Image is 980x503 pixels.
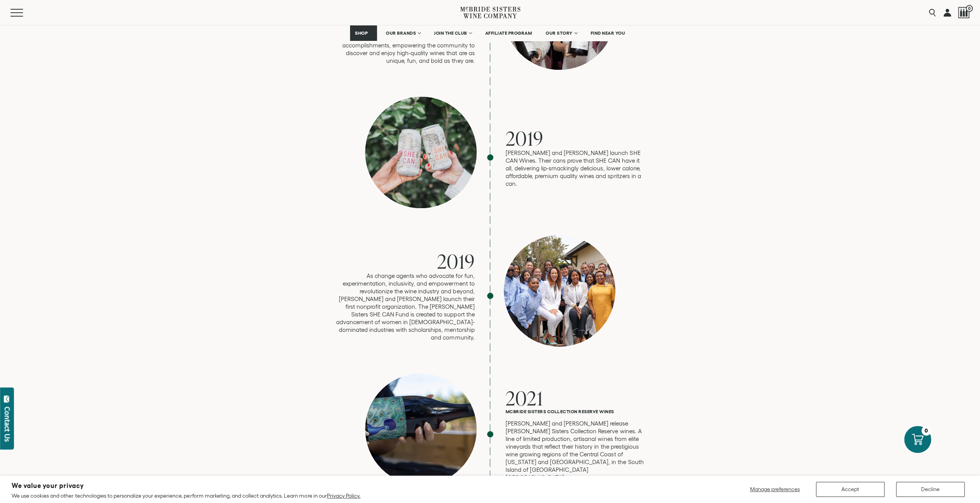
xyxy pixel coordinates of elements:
button: Accept [816,482,885,497]
span: 2019 [506,125,543,151]
div: Contact Us [3,407,11,442]
span: 2021 [506,385,543,411]
span: AFFILIATE PROGRAM [485,30,532,36]
p: As change agents who advocate for fun, experimentation, inclusivity, and empowerment to revolutio... [336,272,475,342]
p: [PERSON_NAME] and [PERSON_NAME] release [PERSON_NAME] Sisters Collection Reserve wines. A line of... [506,420,644,481]
a: JOIN THE CLUB [429,25,476,41]
a: SHOP [350,25,377,41]
a: OUR STORY [541,25,582,41]
a: FIND NEAR YOU [586,25,630,41]
span: 0 [966,5,973,12]
span: FIND NEAR YOU [591,30,625,36]
div: 0 [921,426,931,436]
span: JOIN THE CLUB [434,30,467,36]
span: OUR STORY [546,30,573,36]
button: Mobile Menu Trigger [10,9,38,17]
button: Manage preferences [745,482,804,497]
h6: McBride Sisters Collection Reserve wines [506,409,644,414]
a: AFFILIATE PROGRAM [480,25,537,41]
span: SHOP [355,30,368,36]
span: OUR BRANDS [386,30,416,36]
a: OUR BRANDS [381,25,425,41]
span: 2019 [437,248,475,274]
p: We use cookies and other technologies to personalize your experience, perform marketing, and coll... [12,492,360,499]
h2: We value your privacy [12,483,360,489]
p: [PERSON_NAME] and [PERSON_NAME] launch SHE CAN Wines. Their cans prove that SHE CAN have it all, ... [506,149,644,188]
a: Privacy Policy. [327,493,360,499]
button: Decline [896,482,965,497]
span: Manage preferences [750,486,799,492]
